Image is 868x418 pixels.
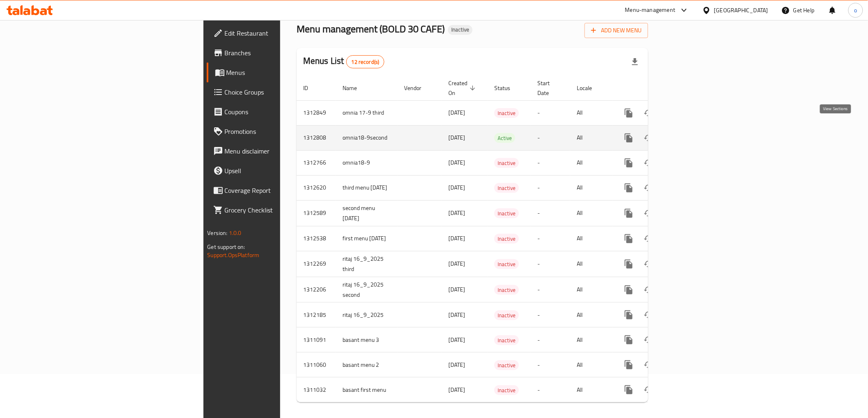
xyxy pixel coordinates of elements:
[336,328,397,352] td: basant menu 3
[336,277,397,303] td: ritaj 16_9_2025 second
[591,25,642,36] span: Add New Menu
[531,100,570,125] td: -
[448,26,473,33] span: Inactive
[448,359,465,370] span: [DATE]
[336,352,397,377] td: basant menu 2
[448,233,465,244] span: [DATE]
[619,380,639,400] button: more
[531,277,570,303] td: -
[448,107,465,118] span: [DATE]
[570,352,612,377] td: All
[619,254,639,274] button: more
[494,335,519,345] div: Inactive
[225,185,342,195] span: Coverage Report
[639,178,658,198] button: Change Status
[494,361,519,370] span: Inactive
[208,242,245,252] span: Get support on:
[494,385,519,395] div: Inactive
[448,334,465,345] span: [DATE]
[494,285,519,295] span: Inactive
[225,127,342,136] span: Promotions
[207,23,348,43] a: Edit Restaurant
[577,83,603,93] span: Locale
[225,87,342,97] span: Choice Groups
[343,83,368,93] span: Name
[570,100,612,125] td: All
[531,352,570,377] td: -
[226,68,342,77] span: Menus
[207,200,348,220] a: Grocery Checklist
[494,183,519,193] div: Inactive
[619,178,639,198] button: more
[494,158,519,168] span: Inactive
[570,125,612,150] td: All
[207,102,348,122] a: Coupons
[207,63,348,82] a: Menus
[639,280,658,300] button: Change Status
[404,83,432,93] span: Vendor
[448,310,465,320] span: [DATE]
[494,234,519,244] div: Inactive
[347,58,384,66] span: 12 record(s)
[494,208,519,218] div: Inactive
[494,260,519,269] span: Inactive
[494,83,521,93] span: Status
[639,254,658,274] button: Change Status
[612,76,704,101] th: Actions
[208,228,228,238] span: Version:
[208,250,260,260] a: Support.OpsPlatform
[494,133,515,143] span: Active
[570,150,612,175] td: All
[346,55,385,68] div: Total records count
[336,303,397,328] td: ritaj 16_9_2025
[225,48,342,58] span: Branches
[570,175,612,200] td: All
[531,377,570,402] td: -
[448,284,465,295] span: [DATE]
[297,20,445,38] span: Menu management ( BOLD 30 CAFE )
[336,100,397,125] td: omnia 17-9 third
[619,153,639,173] button: more
[336,377,397,402] td: basant first menu
[714,6,768,15] div: [GEOGRAPHIC_DATA]
[225,205,342,215] span: Grocery Checklist
[494,336,519,345] span: Inactive
[570,200,612,226] td: All
[531,226,570,251] td: -
[625,52,645,72] div: Export file
[225,166,342,176] span: Upsell
[639,229,658,249] button: Change Status
[448,182,465,193] span: [DATE]
[448,132,465,143] span: [DATE]
[639,153,658,173] button: Change Status
[448,258,465,269] span: [DATE]
[207,82,348,102] a: Choice Groups
[225,28,342,38] span: Edit Restaurant
[494,310,519,320] div: Inactive
[207,141,348,161] a: Menu disclaimer
[639,305,658,325] button: Change Status
[619,203,639,223] button: more
[537,78,560,98] span: Start Date
[448,384,465,395] span: [DATE]
[625,5,676,15] div: Menu-management
[336,200,397,226] td: second menu [DATE]
[570,251,612,277] td: All
[570,303,612,328] td: All
[448,78,478,98] span: Created On
[494,311,519,320] span: Inactive
[619,229,639,249] button: more
[531,150,570,175] td: -
[494,108,519,118] span: Inactive
[494,285,519,295] div: Inactive
[297,76,704,403] table: enhanced table
[207,122,348,141] a: Promotions
[336,226,397,251] td: first menu [DATE]
[619,103,639,123] button: more
[639,203,658,223] button: Change Status
[639,330,658,350] button: Change Status
[303,83,319,93] span: ID
[494,234,519,244] span: Inactive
